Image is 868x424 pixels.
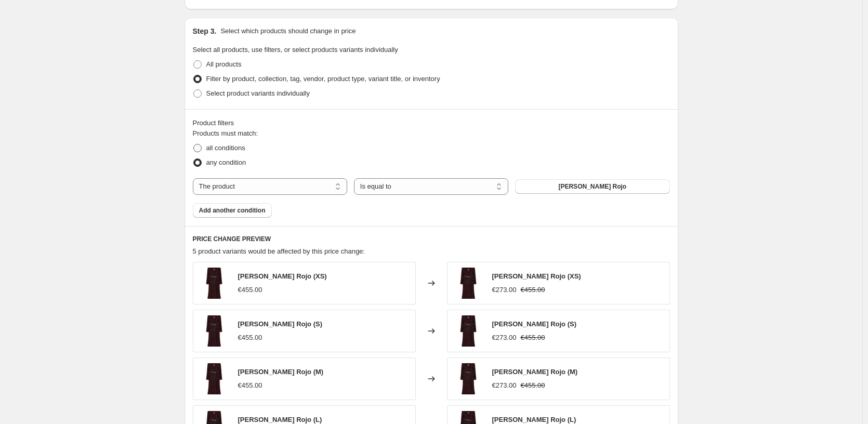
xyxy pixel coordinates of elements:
strike: €455.00 [521,285,545,295]
span: [PERSON_NAME] Rojo (M) [238,368,324,376]
span: [PERSON_NAME] Rojo (L) [238,416,322,423]
img: 2540_80x.jpg [199,315,230,347]
span: All products [206,60,242,68]
img: 2540_80x.jpg [199,363,230,394]
button: Abrigo Croccant Rojo [515,179,669,194]
button: Add another condition [193,203,272,218]
img: 2540_80x.jpg [453,363,484,394]
span: any condition [206,158,246,166]
span: Filter by product, collection, tag, vendor, product type, variant title, or inventory [206,75,440,83]
span: Products must match: [193,129,258,137]
img: 2540_80x.jpg [453,315,484,347]
div: €273.00 [492,380,517,391]
span: [PERSON_NAME] Rojo (XS) [238,272,327,280]
span: [PERSON_NAME] Rojo (L) [492,416,576,423]
span: Select product variants individually [206,89,310,97]
div: Product filters [193,118,670,128]
span: [PERSON_NAME] Rojo (S) [238,320,323,328]
span: [PERSON_NAME] Rojo (M) [492,368,578,376]
h2: Step 3. [193,26,217,36]
strike: €455.00 [521,380,545,391]
h6: PRICE CHANGE PREVIEW [193,235,670,243]
div: €455.00 [238,380,262,391]
img: 2540_80x.jpg [199,268,230,299]
span: [PERSON_NAME] Rojo [558,182,626,191]
div: €455.00 [238,333,262,343]
span: Add another condition [199,206,266,215]
div: €273.00 [492,285,517,295]
div: €455.00 [238,285,262,295]
span: [PERSON_NAME] Rojo (S) [492,320,577,328]
p: Select which products should change in price [220,26,356,36]
span: all conditions [206,144,245,152]
img: 2540_80x.jpg [453,268,484,299]
span: 5 product variants would be affected by this price change: [193,247,365,255]
span: Select all products, use filters, or select products variants individually [193,46,398,54]
div: €273.00 [492,333,517,343]
span: [PERSON_NAME] Rojo (XS) [492,272,581,280]
strike: €455.00 [521,333,545,343]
